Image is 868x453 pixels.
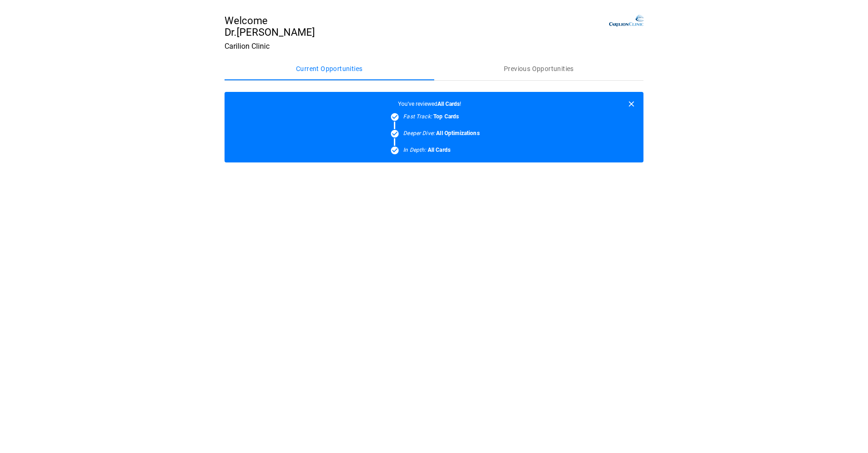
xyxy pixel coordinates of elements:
[403,113,432,120] em: Fast Track:
[436,130,480,136] b: All Optimizations
[296,65,362,73] span: Current Opportunities
[225,15,315,26] span: Welcome
[609,15,643,26] img: Site Logo
[232,101,627,107] span: You've reviewed !
[433,113,459,120] b: Top Cards
[504,65,574,73] span: Previous Opportunities
[428,147,450,153] b: All Cards
[225,42,270,51] span: Carilion Clinic
[403,147,426,153] em: In Depth:
[403,130,435,136] em: Deeper Dive:
[225,26,315,38] span: Dr. [PERSON_NAME]
[437,101,460,107] b: All Cards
